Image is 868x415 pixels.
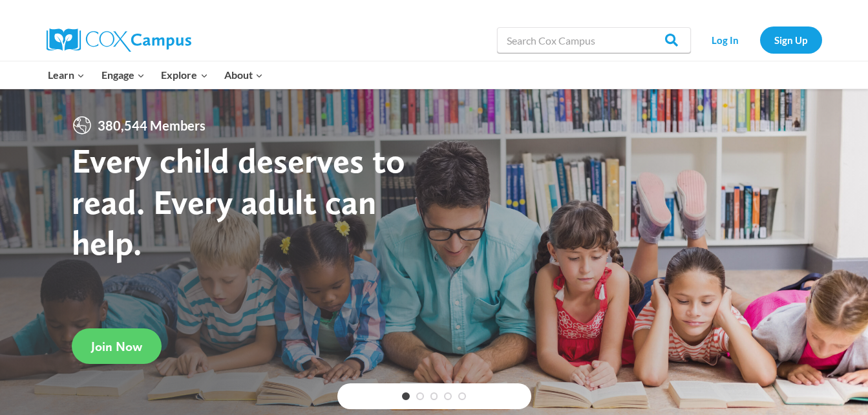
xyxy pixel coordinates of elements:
a: 4 [444,392,452,400]
img: Cox Campus [47,28,191,52]
a: Log In [697,27,754,53]
a: 1 [402,392,410,400]
strong: Every child deserves to read. Every adult can help. [72,140,405,263]
span: About [224,67,263,83]
nav: Primary Navigation [40,61,271,89]
a: Join Now [72,328,162,364]
a: 3 [430,392,438,400]
span: 380,544 Members [92,115,211,136]
a: 5 [458,392,466,400]
span: Engage [101,67,145,83]
span: Join Now [91,339,142,354]
a: Sign Up [760,27,822,53]
nav: Secondary Navigation [697,27,822,53]
span: Explore [161,67,207,83]
span: Learn [48,67,85,83]
a: 2 [416,392,424,400]
input: Search Cox Campus [497,27,691,53]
